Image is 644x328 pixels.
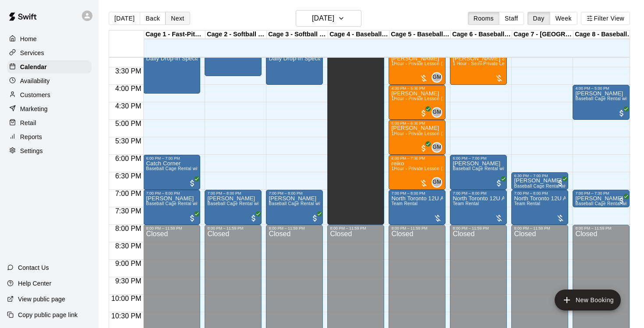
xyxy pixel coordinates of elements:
[512,31,573,39] div: Cage 7 - [GEOGRAPHIC_DATA]
[435,72,442,83] span: Gabe Manalo
[468,12,499,25] button: Rooms
[432,72,442,83] div: Gabe Manalo
[7,60,92,73] a: Calendar
[389,50,446,85] div: 3:00 PM – 4:00 PM: Josh Winton
[391,201,418,206] span: Team Rental
[109,312,143,320] span: 10:30 PM
[109,295,143,302] span: 10:00 PM
[7,144,92,157] a: Settings
[146,191,198,195] div: 7:00 PM – 8:00 PM
[419,144,428,153] span: All customers have paid
[550,12,577,25] button: Week
[391,226,443,230] div: 8:00 PM – 11:59 PM
[432,107,442,118] div: Gabe Manalo
[113,172,144,180] span: 6:30 PM
[330,226,382,230] div: 8:00 PM – 11:59 PM
[165,12,190,25] button: Next
[511,190,568,225] div: 7:00 PM – 8:00 PM: North Toronto 12U A - Jason M
[311,214,319,223] span: All customers have paid
[391,131,457,136] span: 1Hour - Private Lesson (1-on-1)
[188,179,197,188] span: All customers have paid
[453,61,532,66] span: 1 Hour - Semi-Private Lesson (2-on-1)
[451,31,512,39] div: Cage 6 - Baseball Pitching Machine
[514,201,540,206] span: Team Rental
[7,74,92,87] a: Availability
[267,31,328,39] div: Cage 3 - Softball Slo-pitch Iron [PERSON_NAME] & Baseball Pitching Machine
[269,201,407,206] span: Baseball Cage Rental with Pitching Machine (4 People Maximum!)
[514,191,566,195] div: 7:00 PM – 8:00 PM
[511,172,568,190] div: 6:30 PM – 7:00 PM: Ryan D'Silva
[146,166,284,171] span: Baseball Cage Rental with Pitching Machine (4 People Maximum!)
[432,177,442,188] div: Gabe Manalo
[113,155,144,162] span: 6:00 PM
[7,116,92,129] a: Retail
[432,108,441,117] span: GM
[312,12,334,24] h6: [DATE]
[266,190,323,225] div: 7:00 PM – 8:00 PM: Jason Maclellan
[113,137,144,145] span: 5:30 PM
[453,226,504,230] div: 8:00 PM – 11:59 PM
[143,50,200,94] div: 3:00 PM – 4:15 PM: Daily Drop-In Special: The Best Batting Cages Near You! - 11AM-4PM WEEKDAYS
[450,190,507,225] div: 7:00 PM – 8:00 PM: North Toronto 12U A - Jason M
[146,201,284,206] span: Baseball Cage Rental with Pitching Machine (4 People Maximum!)
[581,12,630,25] button: Filter View
[573,85,630,120] div: 4:00 PM – 5:00 PM: Baseball Cage Rental with Pitching Machine (4 People Maximum!)
[432,178,441,187] span: GM
[20,119,36,127] p: Retail
[20,77,50,85] p: Availability
[453,156,504,161] div: 6:00 PM – 7:00 PM
[18,279,51,288] p: Help Center
[20,35,37,43] p: Home
[113,225,144,232] span: 8:00 PM
[450,155,507,190] div: 6:00 PM – 7:00 PM: Ted Eng
[391,61,457,66] span: 1Hour - Private Lesson (1-on-1)
[453,191,504,195] div: 7:00 PM – 8:00 PM
[7,46,92,59] a: Services
[146,156,198,161] div: 6:00 PM – 7:00 PM
[7,102,92,115] a: Marketing
[18,295,65,304] p: View public page
[7,130,92,143] a: Reports
[113,242,144,250] span: 8:30 PM
[188,214,197,223] span: All customers have paid
[143,190,200,225] div: 7:00 PM – 8:00 PM: Ryan Egan
[391,96,457,101] span: 1Hour - Private Lesson (1-on-1)
[113,190,144,197] span: 7:00 PM
[7,32,92,45] a: Home
[249,214,258,223] span: All customers have paid
[499,12,524,25] button: Staff
[18,263,49,272] p: Contact Us
[20,147,43,155] p: Settings
[20,105,48,113] p: Marketing
[205,190,262,225] div: 7:00 PM – 8:00 PM: Baseball Cage Rental with Pitching Machine (4 People Maximum!)
[207,201,345,206] span: Baseball Cage Rental with Pitching Machine (4 People Maximum!)
[391,191,443,195] div: 7:00 PM – 8:00 PM
[389,85,446,120] div: 4:00 PM – 5:00 PM: Luca Carullo
[113,120,144,127] span: 5:00 PM
[575,226,627,230] div: 8:00 PM – 11:59 PM
[435,107,442,118] span: Gabe Manalo
[113,85,144,92] span: 4:00 PM
[556,179,565,188] span: All customers have paid
[140,12,166,25] button: Back
[266,50,323,85] div: 3:00 PM – 4:00 PM: Daily Drop-In Special: The Best Batting Cages Near You! - 11AM-4PM WEEKDAYS
[450,50,507,85] div: 3:00 PM – 4:00 PM: Maxwell and Cameron
[575,86,627,91] div: 4:00 PM – 5:00 PM
[113,102,144,110] span: 4:30 PM
[389,31,451,39] div: Cage 5 - Baseball Pitching Machine
[419,109,428,118] span: All customers have paid
[269,191,320,195] div: 7:00 PM – 8:00 PM
[113,277,144,285] span: 9:30 PM
[20,49,44,57] p: Services
[207,191,259,195] div: 7:00 PM – 8:00 PM
[18,311,78,319] p: Copy public page link
[109,12,140,25] button: [DATE]
[146,226,198,230] div: 8:00 PM – 11:59 PM
[573,190,630,207] div: 7:00 PM – 7:30 PM: Ted Eng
